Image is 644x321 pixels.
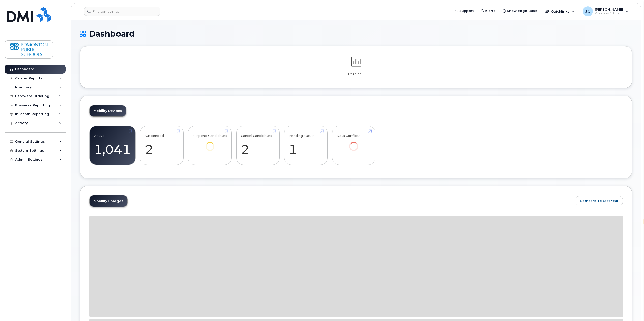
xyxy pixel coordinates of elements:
a: Mobility Devices [90,105,126,116]
a: Active 1,041 [94,129,131,162]
a: Suspend Candidates [193,129,227,158]
a: Mobility Charges [90,195,127,207]
a: Pending Status 1 [289,129,323,162]
p: Loading... [89,72,623,77]
a: Data Conflicts [337,129,371,158]
h1: Dashboard [80,29,632,38]
a: Suspended 2 [145,129,179,162]
span: Compare To Last Year [580,198,619,203]
button: Compare To Last Year [576,196,623,205]
a: Cancel Candidates 2 [241,129,275,162]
